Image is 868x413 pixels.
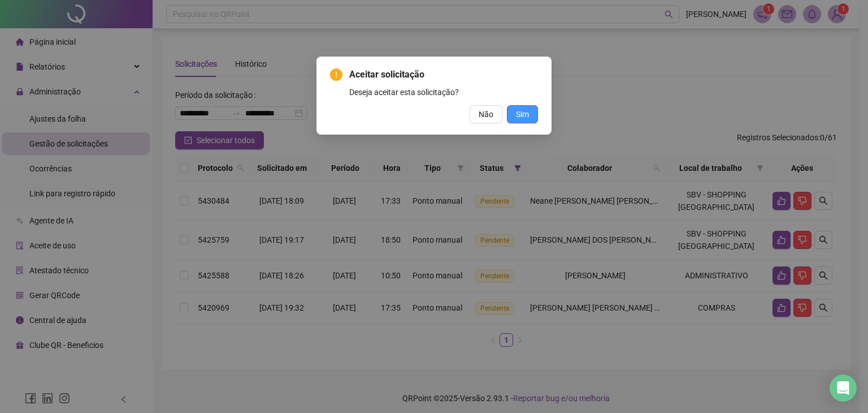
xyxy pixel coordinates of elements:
div: Open Intercom Messenger [830,375,857,402]
span: Sim [516,108,529,121]
button: Sim [507,105,538,123]
span: Não [479,108,493,121]
button: Não [470,105,502,123]
span: exclamation-circle [330,68,342,81]
div: Deseja aceitar esta solicitação? [349,86,538,98]
span: Aceitar solicitação [349,68,538,81]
